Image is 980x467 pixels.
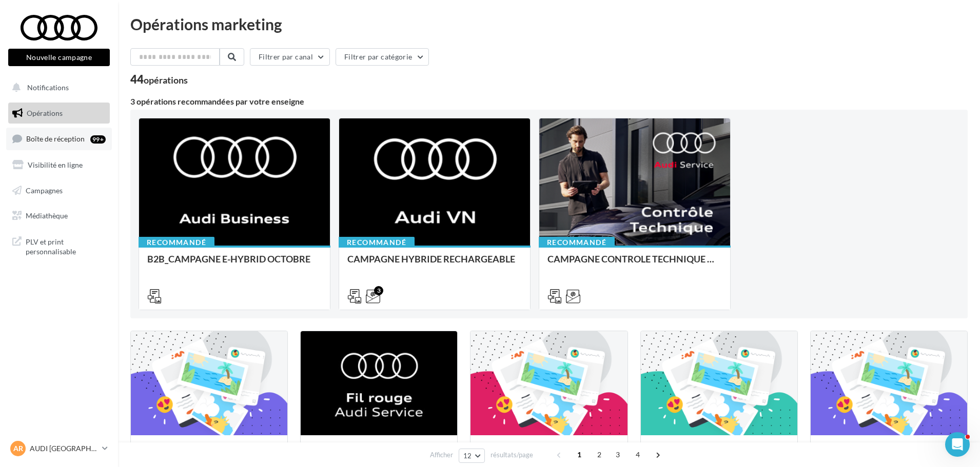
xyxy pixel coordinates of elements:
span: Notifications [27,83,69,92]
span: 2 [591,446,607,463]
span: Opérations [27,109,63,117]
iframe: Intercom live chat [945,432,970,457]
span: résultats/page [491,450,533,460]
span: 12 [463,452,472,460]
div: Recommandé [139,237,214,248]
span: 3 [610,446,626,463]
div: opérations [144,75,188,85]
div: CAMPAGNE HYBRIDE RECHARGEABLE [347,254,522,274]
a: Visibilité en ligne [6,154,112,176]
div: 44 [130,74,188,85]
span: AR [13,443,23,454]
a: AR AUDI [GEOGRAPHIC_DATA] [8,439,110,458]
div: 3 opérations recommandées par votre enseigne [130,97,968,106]
button: Nouvelle campagne [8,49,110,66]
button: Filtrer par catégorie [336,48,429,66]
div: Recommandé [539,237,615,248]
span: Campagnes [26,186,63,194]
div: Recommandé [339,237,415,248]
div: 99+ [90,135,106,144]
span: 1 [571,446,587,463]
a: Campagnes [6,180,112,201]
span: Boîte de réception [26,134,85,143]
a: Boîte de réception99+ [6,128,112,150]
span: Médiathèque [26,211,68,220]
button: Filtrer par canal [250,48,330,66]
span: PLV et print personnalisable [26,235,106,257]
button: 12 [459,449,485,463]
span: 4 [630,446,646,463]
div: Opérations marketing [130,16,968,32]
a: PLV et print personnalisable [6,231,112,261]
div: 3 [374,286,383,295]
span: Visibilité en ligne [28,160,83,169]
a: Opérations [6,103,112,124]
a: Médiathèque [6,205,112,227]
div: B2B_CAMPAGNE E-HYBRID OCTOBRE [147,254,322,274]
div: CAMPAGNE CONTROLE TECHNIQUE 25€ OCTOBRE [547,254,722,274]
p: AUDI [GEOGRAPHIC_DATA] [30,443,98,454]
span: Afficher [430,450,453,460]
button: Notifications [6,77,108,98]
